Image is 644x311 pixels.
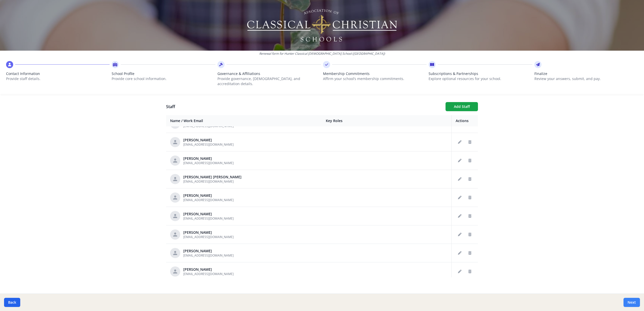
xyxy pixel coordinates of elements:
img: Logo [246,8,398,43]
div: [PERSON_NAME] [183,138,234,143]
button: Next [623,298,640,307]
span: Governance & Affiliations [217,71,321,76]
p: Affirm your school’s membership commitments. [323,76,427,81]
button: Edit staff [456,157,464,165]
div: [PERSON_NAME] [183,248,234,254]
button: Delete staff [466,157,474,165]
th: Key Roles [322,115,451,127]
span: Membership Commitments [323,71,427,76]
span: [EMAIL_ADDRESS][DOMAIN_NAME] [183,198,234,202]
button: Edit staff [456,193,464,202]
div: [PERSON_NAME] [183,267,234,272]
span: Subscriptions & Partnerships [429,71,532,76]
div: [PERSON_NAME] [183,211,234,217]
span: [EMAIL_ADDRESS][DOMAIN_NAME] [183,235,234,239]
button: Delete staff [466,249,474,257]
button: Delete staff [466,212,474,220]
div: [PERSON_NAME] [183,230,234,235]
p: Provide core school information. [112,76,215,81]
button: Delete staff [466,193,474,202]
button: Add Staff [446,102,478,111]
button: Back [4,298,20,307]
button: Delete staff [466,267,474,276]
button: Edit staff [456,175,464,183]
th: Name / Work Email [166,115,322,127]
p: Explore optional resources for your school. [429,76,532,81]
h1: Staff [166,104,441,110]
button: Edit staff [456,230,464,239]
button: Delete staff [466,175,474,183]
span: [EMAIL_ADDRESS][DOMAIN_NAME] [183,253,234,258]
th: Actions [452,115,478,127]
button: Delete staff [466,138,474,146]
button: Delete staff [466,230,474,239]
span: [EMAIL_ADDRESS][DOMAIN_NAME] [183,142,234,147]
span: [EMAIL_ADDRESS][DOMAIN_NAME] [183,272,234,276]
span: Contact Information [6,71,110,76]
span: School Profile [112,71,215,76]
div: [PERSON_NAME] [PERSON_NAME] [183,174,241,180]
button: Edit staff [456,267,464,276]
button: Edit staff [456,212,464,220]
div: [PERSON_NAME] [183,193,234,198]
div: [PERSON_NAME] [183,156,234,161]
span: [EMAIL_ADDRESS][DOMAIN_NAME] [183,216,234,221]
p: Provide governance, [DEMOGRAPHIC_DATA], and accreditation details. [217,76,321,86]
span: [EMAIL_ADDRESS][DOMAIN_NAME] [183,179,234,184]
span: Finalize [534,71,638,76]
span: [EMAIL_ADDRESS][DOMAIN_NAME] [183,161,234,165]
button: Edit staff [456,138,464,146]
button: Edit staff [456,249,464,257]
p: Review your answers, submit, and pay. [534,76,638,81]
p: Provide staff details. [6,76,110,81]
